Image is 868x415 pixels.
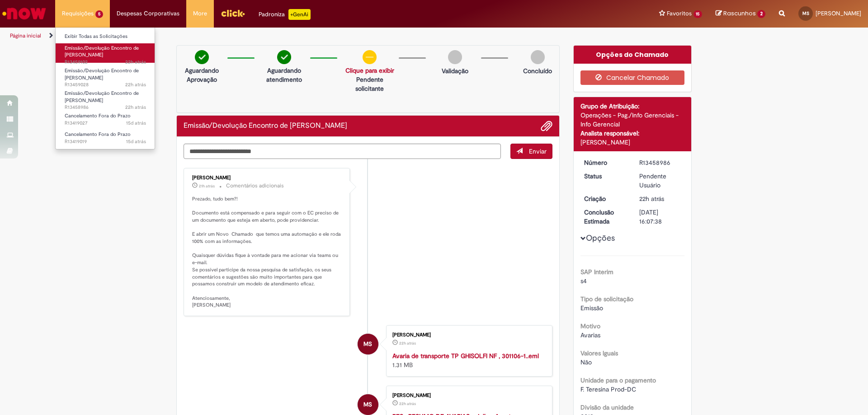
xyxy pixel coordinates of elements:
[263,66,305,84] p: Aguardando atendimento
[125,81,146,88] span: 22h atrás
[126,120,146,126] span: 15d atrás
[1,5,47,23] img: ServiceNow
[226,182,284,190] small: Comentários adicionais
[816,9,861,17] span: [PERSON_NAME]
[399,340,416,346] time: 28/08/2025 16:07:25
[363,333,372,355] span: MS
[541,120,552,132] button: Adicionar anexos
[523,66,552,75] p: Concluído
[125,81,146,88] time: 28/08/2025 16:12:50
[580,268,613,276] b: SAP Interim
[192,175,343,181] div: [PERSON_NAME]
[65,45,139,59] span: Emissão/Devolução Encontro de [PERSON_NAME]
[580,376,656,384] b: Unidade para o pagamento
[126,138,146,145] span: 15d atrás
[277,50,291,64] img: check-circle-green.png
[577,194,633,203] dt: Criação
[345,75,394,93] p: Pendente solicitante
[580,304,603,312] span: Emissão
[639,208,681,226] div: [DATE] 16:07:38
[723,9,756,18] span: Rascunhos
[580,349,618,357] b: Valores Iguais
[56,43,155,63] a: Aberto R13459102 : Emissão/Devolução Encontro de Contas Fornecedor
[199,183,215,189] time: 28/08/2025 16:59:42
[802,10,809,16] span: MS
[65,112,131,119] span: Cancelamento Fora do Prazo
[62,9,94,18] span: Requisições
[56,32,155,42] a: Exibir Todas as Solicitações
[574,46,692,64] div: Opções do Chamado
[399,340,416,346] span: 22h atrás
[358,394,378,415] div: Matusalem Sousa Silva
[184,144,501,159] textarea: Digite sua mensagem aqui...
[577,158,633,167] dt: Número
[580,295,633,303] b: Tipo de solicitação
[180,66,223,84] p: Aguardando Aprovação
[580,403,634,411] b: Divisão da unidade
[580,331,600,339] span: Avarias
[580,129,685,138] div: Analista responsável:
[7,28,572,44] ul: Trilhas de página
[399,401,416,406] time: 28/08/2025 16:07:13
[55,27,155,149] ul: Requisições
[126,138,146,145] time: 14/08/2025 17:43:14
[363,50,377,64] img: circle-minus.png
[442,66,468,75] p: Validação
[65,120,146,127] span: R13419027
[580,102,685,111] div: Grupo de Atribuição:
[392,332,543,338] div: [PERSON_NAME]
[117,9,179,18] span: Despesas Corporativas
[10,32,41,39] a: Página inicial
[65,90,139,104] span: Emissão/Devolução Encontro de [PERSON_NAME]
[125,104,146,111] time: 28/08/2025 16:07:35
[56,66,155,85] a: Aberto R13459028 : Emissão/Devolução Encontro de Contas Fornecedor
[639,194,681,203] div: 28/08/2025 16:07:33
[199,183,215,189] span: 21h atrás
[392,352,539,360] a: Avaria de transporte TP GHISOLFI NF , 301106-1..eml
[95,10,103,18] span: 5
[580,138,685,147] div: [PERSON_NAME]
[358,334,378,354] div: Matusalem Sousa Silva
[580,358,592,366] span: Não
[65,104,146,111] span: R13458986
[580,111,685,129] div: Operações - Pag./Info Gerenciais - Info Gerencial
[56,130,155,146] a: Aberto R13419019 : Cancelamento Fora do Prazo
[577,172,633,181] dt: Status
[56,111,155,128] a: Aberto R13419027 : Cancelamento Fora do Prazo
[126,120,146,126] time: 14/08/2025 17:44:28
[345,66,394,75] a: Clique para exibir
[259,9,311,20] div: Padroniza
[392,393,543,398] div: [PERSON_NAME]
[448,50,462,64] img: img-circle-grey.png
[221,6,245,20] img: click_logo_yellow_360x200.png
[639,195,664,203] time: 28/08/2025 16:07:33
[716,9,765,18] a: Rascunhos
[580,277,587,285] span: s4
[65,138,146,145] span: R13419019
[288,9,311,20] p: +GenAi
[195,50,209,64] img: check-circle-green.png
[392,351,543,369] div: 1.31 MB
[580,322,600,330] b: Motivo
[184,122,347,130] h2: Emissão/Devolução Encontro de Contas Fornecedor Histórico de tíquete
[577,208,633,226] dt: Conclusão Estimada
[56,89,155,108] a: Aberto R13458986 : Emissão/Devolução Encontro de Contas Fornecedor
[580,70,685,85] button: Cancelar Chamado
[125,104,146,111] span: 22h atrás
[529,147,547,155] span: Enviar
[125,59,146,65] time: 28/08/2025 16:21:57
[757,10,765,18] span: 2
[193,9,207,18] span: More
[399,401,416,406] span: 22h atrás
[531,50,545,64] img: img-circle-grey.png
[639,158,681,167] div: R13458986
[192,196,343,309] p: Prezado, tudo bem?! Documento está compensado e para seguir com o EC preciso de um documento que ...
[65,59,146,66] span: R13459102
[639,172,681,190] div: Pendente Usuário
[510,144,552,159] button: Enviar
[65,131,131,138] span: Cancelamento Fora do Prazo
[65,67,139,81] span: Emissão/Devolução Encontro de [PERSON_NAME]
[667,9,692,18] span: Favoritos
[639,195,664,203] span: 22h atrás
